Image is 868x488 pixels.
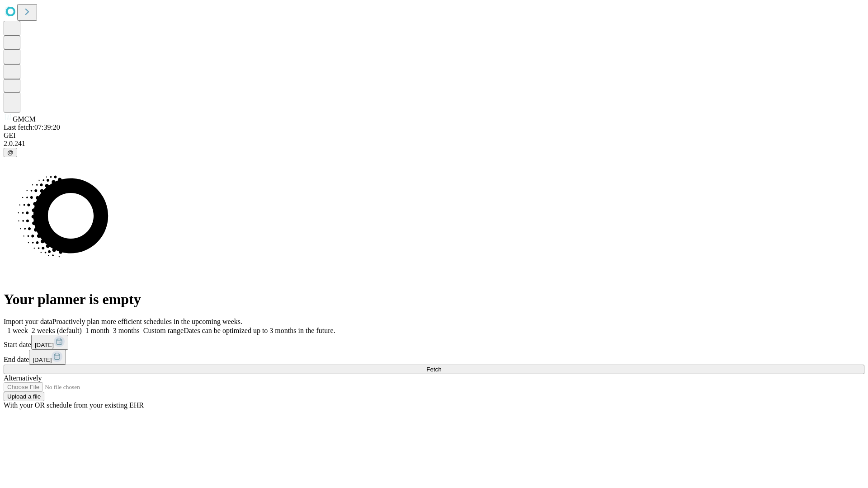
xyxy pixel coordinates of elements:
[7,149,14,156] span: @
[35,342,54,348] span: [DATE]
[4,123,60,131] span: Last fetch: 07:39:20
[4,140,864,148] div: 2.0.241
[4,291,864,308] h1: Your planner is empty
[31,335,68,350] button: [DATE]
[52,318,242,325] span: Proactively plan more efficient schedules in the upcoming weeks.
[4,131,864,140] div: GEI
[4,350,864,365] div: End date
[4,374,42,382] span: Alternatively
[13,115,36,123] span: GMCM
[85,327,109,334] span: 1 month
[29,350,66,365] button: [DATE]
[184,327,335,334] span: Dates can be optimized up to 3 months in the future.
[4,401,144,409] span: With your OR schedule from your existing EHR
[7,327,28,334] span: 1 week
[33,357,52,363] span: [DATE]
[4,318,52,325] span: Import your data
[4,335,864,350] div: Start date
[143,327,184,334] span: Custom range
[32,327,82,334] span: 2 weeks (default)
[4,365,864,374] button: Fetch
[4,148,17,157] button: @
[426,366,441,373] span: Fetch
[113,327,140,334] span: 3 months
[4,392,44,401] button: Upload a file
